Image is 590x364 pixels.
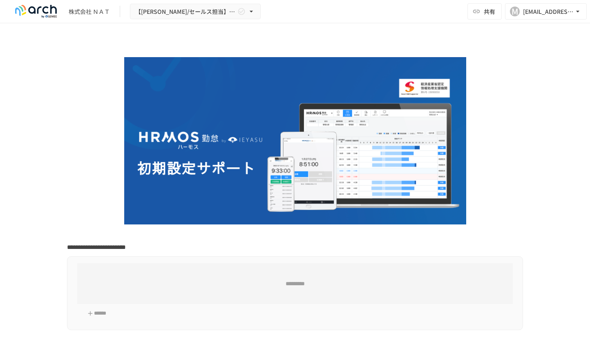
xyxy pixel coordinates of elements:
div: [EMAIL_ADDRESS][DOMAIN_NAME] [523,7,574,17]
div: M [510,7,520,16]
button: 【[PERSON_NAME]/セールス担当】株式会社ＮＡＴ様_初期設定サポート [130,4,261,20]
div: 株式会社 ＮＡＴ [69,7,110,16]
button: M[EMAIL_ADDRESS][DOMAIN_NAME] [505,3,587,20]
img: logo-default@2x-9cf2c760.svg [10,5,62,18]
button: 共有 [467,3,502,20]
span: 【[PERSON_NAME]/セールス担当】株式会社ＮＡＴ様_初期設定サポート [135,7,236,17]
span: 共有 [484,7,495,16]
img: GdztLVQAPnGLORo409ZpmnRQckwtTrMz8aHIKJZF2AQ [124,57,466,224]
